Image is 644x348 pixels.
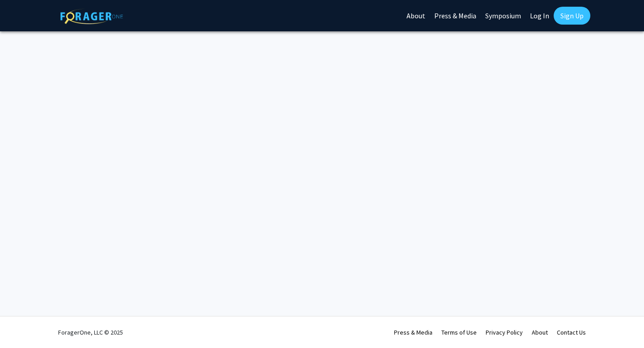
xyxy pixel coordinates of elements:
a: About [532,328,548,336]
a: Press & Media [394,328,432,336]
a: Privacy Policy [486,328,523,336]
a: Contact Us [557,328,586,336]
a: Terms of Use [441,328,477,336]
div: ForagerOne, LLC © 2025 [58,317,123,348]
img: ForagerOne Logo [60,8,123,24]
a: Sign Up [554,7,590,25]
